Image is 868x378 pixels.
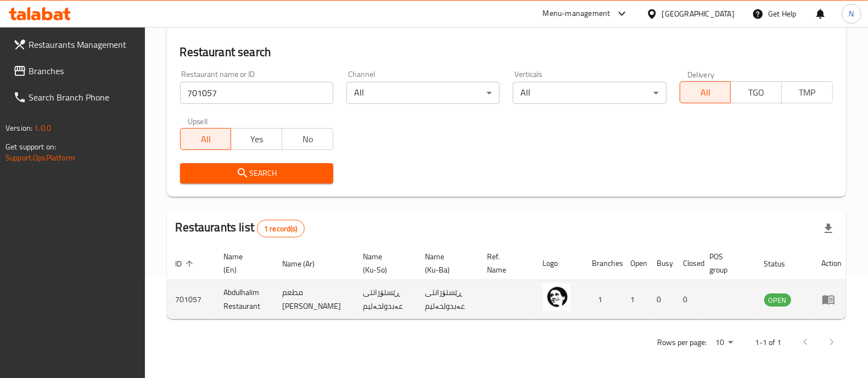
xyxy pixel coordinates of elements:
button: TMP [781,81,833,103]
th: Closed [675,247,701,280]
span: All [185,131,227,147]
span: 1.0.0 [34,121,51,135]
a: Search Branch Phone [4,84,145,110]
td: ڕێستۆرانتی عەبدولحەلیم [417,280,479,319]
div: All [513,82,666,104]
th: Logo [534,247,584,280]
span: Version: [5,121,32,135]
label: Delivery [687,70,715,78]
span: Branches [29,64,136,77]
span: OPEN [764,294,791,307]
span: Yes [236,131,278,147]
button: All [180,128,232,150]
span: Status [764,257,800,270]
td: 701057 [167,280,215,319]
a: Branches [4,58,145,84]
span: Name (Ku-Ba) [425,250,466,276]
span: N [849,8,854,20]
button: All [680,81,731,103]
div: [GEOGRAPHIC_DATA] [662,8,735,20]
a: Restaurants Management [4,31,145,58]
div: Export file [815,215,842,242]
th: Branches [584,247,622,280]
button: TGO [730,81,782,103]
td: Abdulhalim Restaurant [215,280,274,319]
span: Search [189,166,324,180]
span: 1 record(s) [257,224,304,234]
div: Rows per page: [711,335,737,351]
td: مطعم [PERSON_NAME] [274,280,355,319]
td: 1 [622,280,648,319]
table: enhanced table [167,247,851,319]
a: Support.OpsPlatform [5,151,75,165]
span: Restaurants Management [29,38,136,51]
h2: Restaurants list [176,219,305,237]
span: All [685,85,727,101]
div: Menu-management [543,7,611,20]
span: TGO [735,85,777,101]
span: Ref. Name [488,250,521,276]
div: Total records count [257,220,305,237]
td: 0 [675,280,701,319]
label: Upsell [188,117,208,125]
button: No [282,128,333,150]
div: All [346,82,500,104]
span: Name (Ku-So) [363,250,404,276]
span: ID [176,257,197,270]
span: POS group [710,250,742,276]
span: Name (Ar) [283,257,329,270]
button: Search [180,163,333,184]
input: Search for restaurant name or ID.. [180,82,333,104]
p: 1-1 of 1 [755,336,781,349]
th: Open [622,247,648,280]
span: No [287,131,329,147]
th: Busy [648,247,675,280]
td: ڕێستۆرانتی عەبدولحەلیم [355,280,417,319]
td: 0 [648,280,675,319]
span: Get support on: [5,140,56,154]
button: Yes [231,128,282,150]
th: Action [813,247,851,280]
span: Name (En) [224,250,261,276]
td: 1 [584,280,622,319]
span: Search Branch Phone [29,91,136,104]
h2: Restaurant search [180,44,833,60]
img: Abdulhalim Restaurant [543,283,570,311]
span: TMP [786,85,828,101]
p: Rows per page: [657,336,707,349]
